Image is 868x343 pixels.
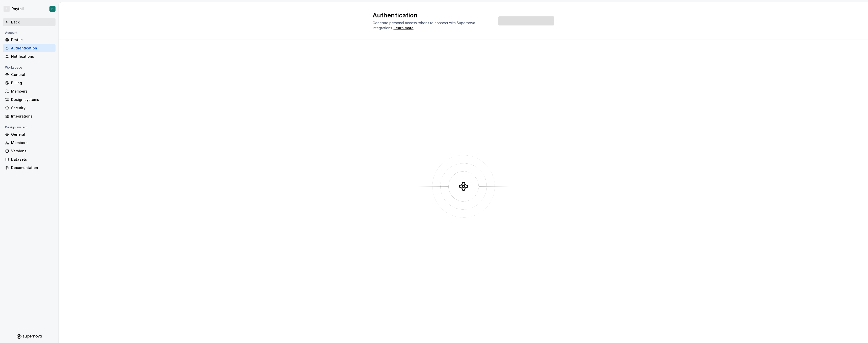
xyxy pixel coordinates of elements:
[11,54,53,59] div: Notifications
[11,140,53,145] div: Members
[3,52,56,61] a: Notifications
[3,18,56,26] a: Back
[3,79,56,87] a: Billing
[3,130,56,138] a: General
[17,334,42,339] svg: Supernova Logo
[394,25,414,31] a: Learn more
[1,3,58,14] button: RRaytailH
[11,157,53,162] div: Datasets
[373,11,492,19] h2: Authentication
[11,149,53,154] div: Versions
[12,6,24,11] div: Raytail
[3,36,56,44] a: Profile
[3,44,56,52] a: Authentication
[3,104,56,112] a: Security
[3,155,56,163] a: Datasets
[3,139,56,147] a: Members
[11,20,53,25] div: Back
[11,37,53,42] div: Profile
[3,65,24,71] div: Workspace
[3,30,19,36] div: Account
[11,132,53,137] div: General
[3,96,56,104] a: Design systems
[11,165,53,170] div: Documentation
[373,21,476,30] span: Generate personal access tokens to connect with Supernova integrations.
[11,97,53,102] div: Design systems
[51,7,53,11] div: H
[3,71,56,79] a: General
[3,124,30,130] div: Design system
[11,46,53,51] div: Authentication
[3,164,56,172] a: Documentation
[3,147,56,155] a: Versions
[11,105,53,110] div: Security
[3,87,56,95] a: Members
[4,6,10,12] div: R
[11,72,53,77] div: General
[11,80,53,85] div: Billing
[11,114,53,119] div: Integrations
[393,26,414,30] span: .
[3,112,56,120] a: Integrations
[11,89,53,94] div: Members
